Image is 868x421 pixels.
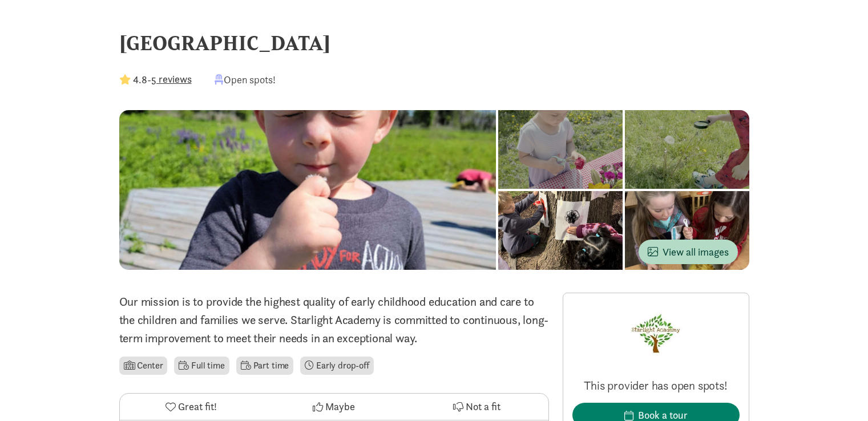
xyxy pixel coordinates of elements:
[648,244,729,260] span: View all images
[639,240,738,264] button: View all images
[572,378,740,394] p: This provider has open spots!
[120,394,263,420] button: Great fit!
[119,357,168,375] li: Center
[119,27,749,58] div: [GEOGRAPHIC_DATA]
[119,293,549,347] div: Our mission is to provide the highest quality of early childhood education and care to the childr...
[466,399,500,414] span: Not a fit
[174,357,229,375] li: Full time
[178,399,217,414] span: Great fit!
[236,357,293,375] li: Part time
[133,73,147,86] strong: 4.8
[300,357,374,375] li: Early drop-off
[151,71,192,87] button: 5 reviews
[215,72,276,87] div: Open spots!
[625,302,687,364] img: Provider logo
[325,399,355,414] span: Maybe
[405,394,548,420] button: Not a fit
[263,394,405,420] button: Maybe
[119,72,192,87] div: -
